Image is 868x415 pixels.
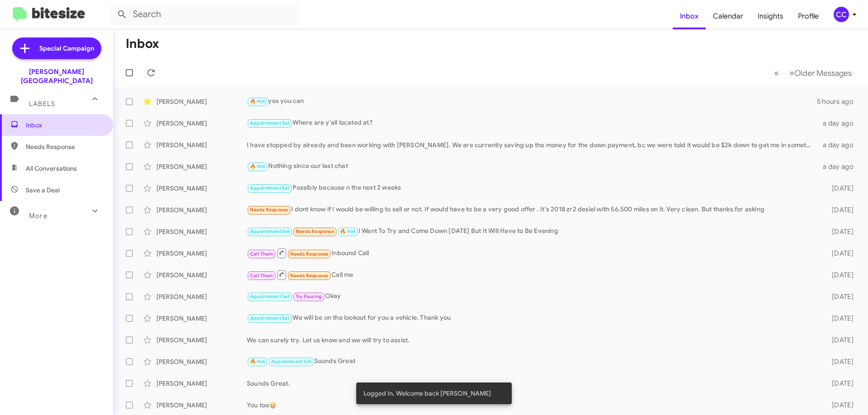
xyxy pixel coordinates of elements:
div: I have stopped by already and been working with [PERSON_NAME]. We are currently saving up the mon... [247,140,817,149]
a: Inbox [673,3,706,29]
div: a day ago [817,119,861,128]
span: Call Them [250,251,274,257]
span: Needs Response [296,228,334,234]
div: CC [834,7,849,22]
div: [PERSON_NAME] [156,184,247,193]
div: Okay [247,291,817,302]
div: [PERSON_NAME] [156,249,247,258]
a: Special Campaign [12,37,101,59]
div: [PERSON_NAME] [156,292,247,301]
div: Call me [247,269,817,280]
span: Call Them [250,273,274,279]
span: 🔥 Hot [250,163,265,169]
div: Sounds Great. [247,379,817,388]
div: [PERSON_NAME] [156,162,247,171]
div: 5 hours ago [817,97,861,106]
button: Next [784,64,857,82]
span: Appointment Set [250,185,290,191]
div: I dont know if I would be willing to sell or not. If would have to be a very good offer . It's 20... [247,205,817,215]
div: [DATE] [817,401,861,410]
div: Where are y'all located at? [247,118,817,128]
div: We can surely try. Let us know and we will try to assist. [247,336,817,345]
div: Possibly because n the next 2 weeks [247,183,817,193]
span: Needs Response [250,207,288,213]
div: [DATE] [817,205,861,214]
span: Needs Response [290,273,329,279]
span: 🔥 Hot [250,98,265,104]
a: Insights [750,3,791,29]
nav: Page navigation example [769,64,857,82]
span: All Conversations [26,164,77,173]
span: Special Campaign [39,44,94,53]
div: [PERSON_NAME] [156,97,247,106]
span: Older Messages [794,68,852,78]
div: [DATE] [817,270,861,280]
span: Logged In. Welcome back [PERSON_NAME] [363,389,491,398]
div: yes you can [247,96,817,107]
div: I Want To Try and Come Down [DATE] But It Will Have to Be Evening [247,226,817,237]
span: Labels [29,100,55,108]
div: [DATE] [817,292,861,301]
span: Save a Deal [26,186,60,195]
div: Sounds Great [247,356,817,367]
div: Inbound Call [247,247,817,259]
span: » [789,67,794,79]
div: [PERSON_NAME] [156,205,247,214]
div: [DATE] [817,227,861,236]
input: Search [109,4,299,25]
span: Appointment Set [250,315,290,321]
span: Needs Response [26,142,103,151]
div: a day ago [817,140,861,149]
div: [PERSON_NAME] [156,401,247,410]
div: [PERSON_NAME] [156,357,247,366]
div: [PERSON_NAME] [156,140,247,149]
span: Try Pausing [296,294,322,299]
div: [DATE] [817,249,861,258]
span: Appointment Set [250,228,290,234]
div: [DATE] [817,314,861,323]
div: [PERSON_NAME] [156,119,247,128]
div: Nothing since our last chat [247,161,817,172]
div: [DATE] [817,379,861,388]
div: [PERSON_NAME] [156,227,247,236]
div: [PERSON_NAME] [156,270,247,280]
span: More [29,212,47,220]
span: Needs Response [290,251,329,257]
div: [PERSON_NAME] [156,379,247,388]
div: a day ago [817,162,861,171]
span: Appointment Set [250,120,290,126]
span: Appointment Set [271,359,311,364]
a: Calendar [706,3,750,29]
span: Appointment Set [250,294,290,299]
div: [DATE] [817,357,861,366]
button: CC [826,7,858,22]
h1: Inbox [126,37,159,51]
div: [PERSON_NAME] [156,314,247,323]
button: Previous [769,64,784,82]
span: 🔥 Hot [250,359,265,364]
a: Profile [791,3,826,29]
div: You too😝 [247,401,817,410]
span: « [774,67,779,79]
div: [PERSON_NAME] [156,336,247,345]
div: We will be on the lookout for you a vehicle. Thank you [247,313,817,323]
div: [DATE] [817,184,861,193]
span: Inbox [26,121,103,130]
div: [DATE] [817,336,861,345]
span: 🔥 Hot [340,228,355,234]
